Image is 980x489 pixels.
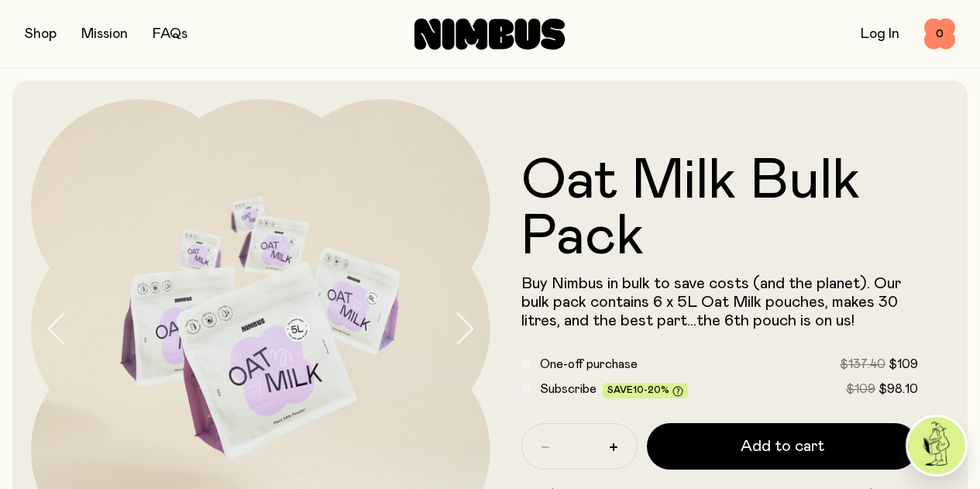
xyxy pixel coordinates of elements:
[861,27,899,41] a: Log In
[540,383,597,395] span: Subscribe
[81,27,128,41] a: Mission
[741,436,824,457] span: Add to cart
[647,423,919,470] button: Add to cart
[846,383,875,395] span: $109
[924,19,955,50] button: 0
[889,358,918,370] span: $109
[840,358,885,370] span: $137.40
[153,27,187,41] a: FAQs
[879,383,918,395] span: $98.10
[521,276,901,329] span: Buy Nimbus in bulk to save costs (and the planet). Our bulk pack contains 6 x 5L Oat Milk pouches...
[908,417,965,474] img: agent
[607,385,683,397] span: Save
[540,358,638,370] span: One-off purchase
[633,385,669,394] span: 10-20%
[521,153,919,265] h1: Oat Milk Bulk Pack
